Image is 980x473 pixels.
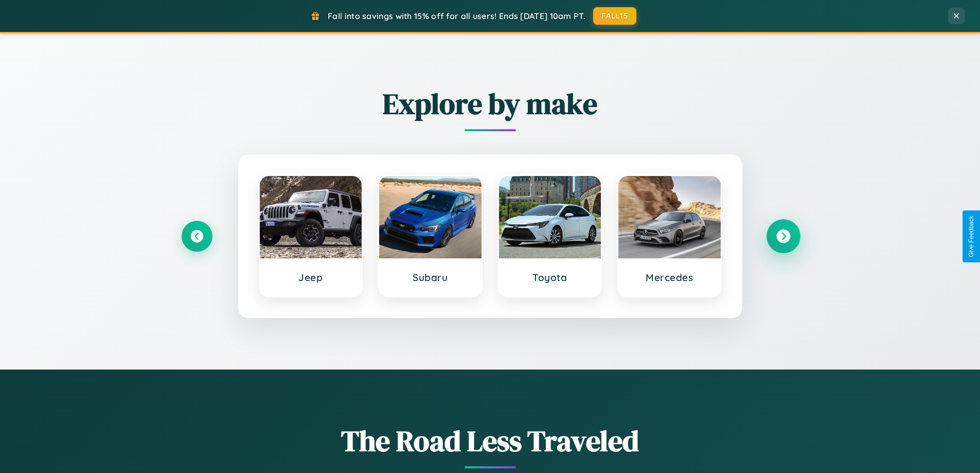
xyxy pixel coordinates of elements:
[389,271,471,284] h3: Subaru
[509,271,591,284] h3: Toyota
[328,11,585,21] span: Fall into savings with 15% off for all users! Ends [DATE] 10am PT.
[182,84,799,124] h2: Explore by make
[593,7,636,25] button: FALL15
[270,271,352,284] h3: Jeep
[629,271,710,284] h3: Mercedes
[968,216,975,257] div: Give Feedback
[182,421,799,461] h1: The Road Less Traveled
